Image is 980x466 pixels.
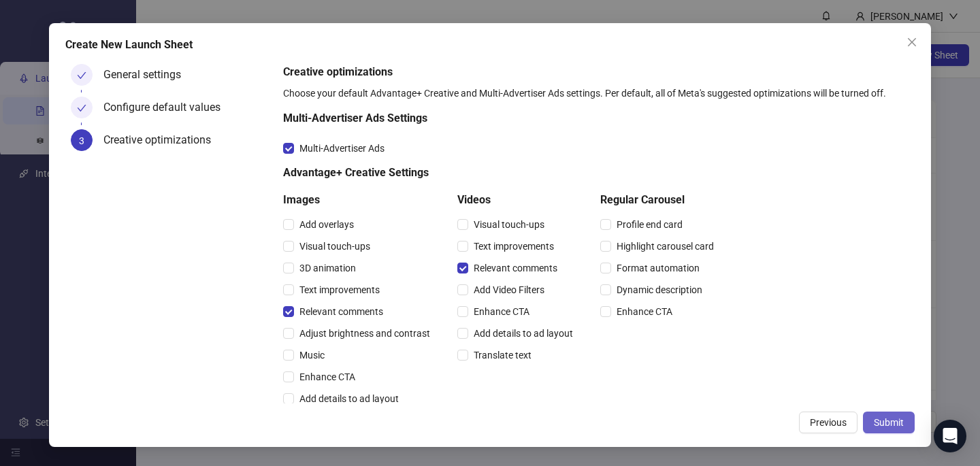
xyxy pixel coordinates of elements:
[294,282,385,297] span: Text improvements
[294,326,436,341] span: Adjust brightness and contrast
[294,141,390,156] span: Multi-Advertiser Ads
[611,217,688,232] span: Profile end card
[103,129,222,151] div: Creative optimizations
[294,261,361,276] span: 3D animation
[294,369,361,384] span: Enhance CTA
[294,348,330,363] span: Music
[874,417,904,428] span: Submit
[294,217,359,232] span: Add overlays
[283,165,719,181] h5: Advantage+ Creative Settings
[103,97,231,118] div: Configure default values
[103,64,192,86] div: General settings
[468,282,550,297] span: Add Video Filters
[294,391,404,406] span: Add details to ad layout
[294,304,389,319] span: Relevant comments
[283,192,436,208] h5: Images
[457,192,578,208] h5: Videos
[77,103,86,113] span: check
[611,282,708,297] span: Dynamic description
[863,412,915,433] button: Submit
[934,420,966,452] div: Open Intercom Messenger
[611,304,678,319] span: Enhance CTA
[799,412,857,433] button: Previous
[283,64,909,80] h5: Creative optimizations
[283,110,719,127] h5: Multi-Advertiser Ads Settings
[468,348,537,363] span: Translate text
[294,239,376,254] span: Visual touch-ups
[283,86,909,101] div: Choose your default Advantage+ Creative and Multi-Advertiser Ads settings. Per default, all of Me...
[600,192,719,208] h5: Regular Carousel
[468,326,578,341] span: Add details to ad layout
[79,135,84,146] span: 3
[77,71,86,80] span: check
[65,37,915,53] div: Create New Launch Sheet
[468,261,563,276] span: Relevant comments
[906,37,917,48] span: close
[468,304,535,319] span: Enhance CTA
[468,217,550,232] span: Visual touch-ups
[611,261,705,276] span: Format automation
[810,417,847,428] span: Previous
[901,31,923,53] button: Close
[468,239,559,254] span: Text improvements
[611,239,719,254] span: Highlight carousel card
